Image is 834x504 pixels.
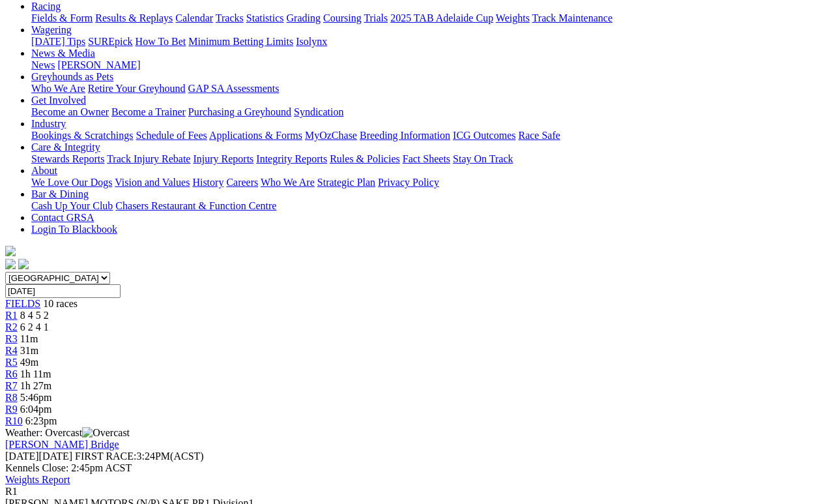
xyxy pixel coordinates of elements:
[31,83,829,95] div: Greyhounds as Pets
[20,345,38,356] span: 31m
[20,380,51,391] span: 1h 27m
[296,36,327,47] a: Isolynx
[31,200,113,211] a: Cash Up Your Club
[31,153,829,165] div: Care & Integrity
[5,321,18,333] a: R2
[5,415,23,426] a: R10
[5,357,18,368] a: R5
[31,177,829,188] div: About
[31,36,829,48] div: Wagering
[453,130,515,141] a: ICG Outcomes
[305,130,357,141] a: MyOzChase
[31,83,85,94] a: Who We Are
[188,83,280,94] a: GAP SA Assessments
[188,106,291,117] a: Purchasing a Greyhound
[31,59,829,71] div: News & Media
[31,212,94,223] a: Contact GRSA
[5,486,18,497] span: R1
[31,130,133,141] a: Bookings & Scratchings
[20,368,51,379] span: 1h 11m
[216,12,244,23] a: Tracks
[88,36,132,47] a: SUREpick
[192,177,223,188] a: History
[31,95,86,106] a: Get Involved
[5,439,119,450] a: [PERSON_NAME] Bridge
[403,153,450,164] a: Fact Sheets
[175,12,213,23] a: Calendar
[20,357,38,368] span: 49m
[5,427,130,438] span: Weather: Overcast
[5,451,72,462] span: [DATE]
[43,298,78,309] span: 10 races
[287,12,321,23] a: Grading
[136,36,186,47] a: How To Bet
[5,333,18,344] span: R3
[20,392,52,403] span: 5:46pm
[5,474,70,485] a: Weights Report
[20,333,38,344] span: 11m
[5,259,16,269] img: facebook.svg
[31,59,55,70] a: News
[5,246,16,256] img: logo-grsa-white.png
[360,130,450,141] a: Breeding Information
[20,321,49,333] span: 6 2 4 1
[20,404,52,415] span: 6:04pm
[226,177,258,188] a: Careers
[57,59,140,70] a: [PERSON_NAME]
[115,200,276,211] a: Chasers Restaurant & Function Centre
[378,177,439,188] a: Privacy Policy
[136,130,207,141] a: Schedule of Fees
[18,259,29,269] img: twitter.svg
[323,12,362,23] a: Coursing
[209,130,302,141] a: Applications & Forms
[95,12,173,23] a: Results & Replays
[261,177,315,188] a: Who We Are
[256,153,327,164] a: Integrity Reports
[75,451,136,462] span: FIRST RACE:
[390,12,493,23] a: 2025 TAB Adelaide Cup
[188,36,293,47] a: Minimum Betting Limits
[5,310,18,321] a: R1
[107,153,190,164] a: Track Injury Rebate
[496,12,530,23] a: Weights
[364,12,388,23] a: Trials
[317,177,375,188] a: Strategic Plan
[294,106,343,117] a: Syndication
[193,153,253,164] a: Injury Reports
[5,380,18,391] a: R7
[31,153,104,164] a: Stewards Reports
[31,106,829,118] div: Get Involved
[5,404,18,415] a: R9
[5,284,121,298] input: Select date
[5,462,829,474] div: Kennels Close: 2:45pm ACST
[31,71,113,82] a: Greyhounds as Pets
[246,12,284,23] a: Statistics
[453,153,513,164] a: Stay On Track
[330,153,400,164] a: Rules & Policies
[115,177,190,188] a: Vision and Values
[31,48,95,59] a: News & Media
[111,106,186,117] a: Become a Trainer
[5,345,18,356] a: R4
[25,415,57,426] span: 6:23pm
[88,83,186,94] a: Retire Your Greyhound
[532,12,612,23] a: Track Maintenance
[20,310,49,321] span: 8 4 5 2
[31,188,89,200] a: Bar & Dining
[31,130,829,141] div: Industry
[518,130,560,141] a: Race Safe
[5,392,18,403] a: R8
[5,368,18,379] a: R6
[31,141,100,153] a: Care & Integrity
[31,24,72,35] a: Wagering
[31,12,93,23] a: Fields & Form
